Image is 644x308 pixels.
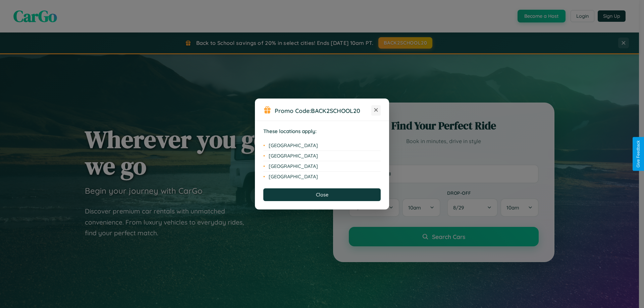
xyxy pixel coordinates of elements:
strong: These locations apply: [263,128,317,134]
li: [GEOGRAPHIC_DATA] [263,140,381,151]
h3: Promo Code: [275,107,371,114]
div: Give Feedback [636,140,641,168]
li: [GEOGRAPHIC_DATA] [263,151,381,161]
li: [GEOGRAPHIC_DATA] [263,161,381,172]
li: [GEOGRAPHIC_DATA] [263,172,381,182]
b: BACK2SCHOOL20 [311,107,360,114]
button: Close [263,188,381,201]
